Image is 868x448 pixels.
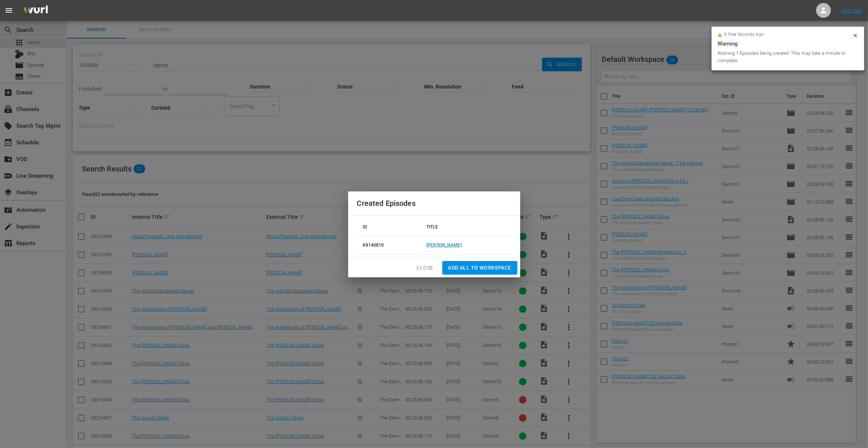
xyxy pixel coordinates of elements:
[717,39,858,48] div: Warning
[420,218,511,236] th: TITLE
[725,32,764,38] span: a few seconds ago
[717,50,851,64] div: Warning 1 Episodes being created. This may take a minute to complete.
[357,218,421,236] th: ID
[426,243,462,248] a: [PERSON_NAME]
[442,261,517,275] button: Add all to Workspace
[4,6,13,15] span: menu
[357,236,421,254] td: 88140810
[411,261,439,275] button: Close
[448,263,511,273] span: Add all to Workspace
[842,7,861,13] a: Sign Out
[417,263,433,273] span: Close
[357,197,511,209] h2: Created Episodes
[18,2,53,19] img: ans4CAIJ8jUAAAAAAAAAAAAAAAAAAAAAAAAgQb4GAAAAAAAAAAAAAAAAAAAAAAAAJMjXAAAAAAAAAAAAAAAAAAAAAAAAgAT5G...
